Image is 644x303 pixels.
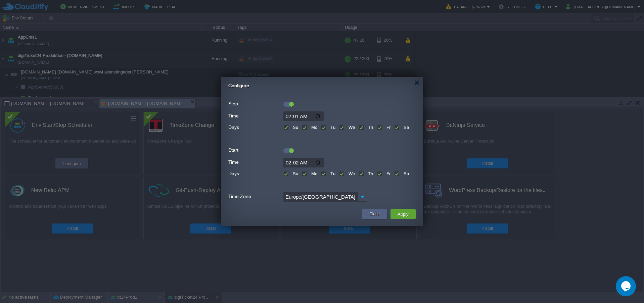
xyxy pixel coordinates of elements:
[228,111,283,120] label: Time
[228,83,249,88] span: Configure
[228,99,283,108] label: Stop
[310,171,317,176] label: Mo
[228,158,283,167] label: Time
[228,169,283,178] label: Days
[329,125,335,130] label: Tu
[616,276,637,296] iframe: chat widget
[310,125,317,130] label: Mo
[291,171,298,176] label: Su
[385,171,390,176] label: Fr
[402,125,409,130] label: Sa
[347,125,355,130] label: We
[396,210,411,218] button: Apply
[402,171,409,176] label: Sa
[369,211,380,217] button: Close
[329,171,335,176] label: Tu
[347,171,355,176] label: We
[366,125,373,130] label: Th
[228,192,283,201] label: Time Zone
[291,125,298,130] label: Su
[385,125,390,130] label: Fr
[228,123,283,132] label: Days
[228,146,283,155] label: Start
[366,171,373,176] label: Th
